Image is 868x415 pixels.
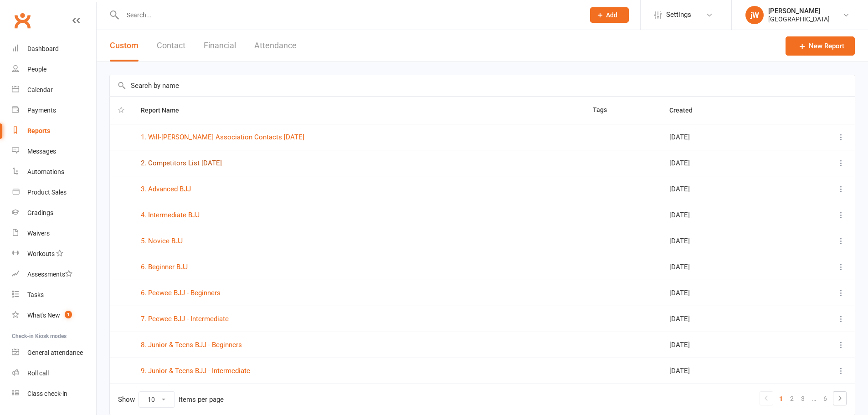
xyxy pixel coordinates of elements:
div: Dashboard [27,45,59,52]
div: Payments [27,107,56,114]
a: Messages [12,141,96,162]
button: Attendance [254,30,297,61]
a: 4. Intermediate BJJ [141,211,200,219]
td: [DATE] [661,254,786,280]
a: Tasks [12,285,96,305]
div: Reports [27,127,50,134]
a: 1. Will-[PERSON_NAME] Association Contacts [DATE] [141,133,304,141]
div: [PERSON_NAME] [768,7,830,15]
div: Assessments [27,271,72,278]
a: 3. Advanced BJJ [141,185,191,193]
a: 6. Peewee BJJ - Beginners [141,289,221,297]
button: Custom [110,30,139,61]
td: [DATE] [661,306,786,332]
a: Clubworx [11,9,34,32]
a: Reports [12,121,96,141]
span: Add [606,11,617,19]
div: Roll call [27,369,49,377]
td: [DATE] [661,176,786,202]
span: Report Name [141,107,189,114]
td: [DATE] [661,228,786,254]
div: Class check-in [27,390,67,397]
td: [DATE] [661,202,786,228]
a: People [12,59,96,80]
a: Class kiosk mode [12,384,96,404]
a: What's New1 [12,305,96,326]
span: 1 [65,311,72,318]
div: [GEOGRAPHIC_DATA] [768,15,830,23]
a: Workouts [12,244,96,264]
a: 9. Junior & Teens BJJ - Intermediate [141,367,250,375]
div: Automations [27,168,64,175]
span: Settings [666,5,691,25]
a: 6 [820,392,831,405]
a: Roll call [12,363,96,384]
div: Workouts [27,250,55,257]
td: [DATE] [661,358,786,384]
div: Calendar [27,86,53,93]
div: Waivers [27,230,50,237]
button: Add [590,7,629,23]
div: People [27,66,46,73]
button: Contact [157,30,185,61]
div: jW [745,6,764,24]
th: Tags [585,97,661,124]
td: [DATE] [661,332,786,358]
button: Financial [204,30,236,61]
div: Product Sales [27,189,67,196]
a: 2. Competitors List [DATE] [141,159,222,167]
a: 3 [797,392,808,405]
a: Automations [12,162,96,182]
td: [DATE] [661,150,786,176]
div: Show [118,391,224,408]
div: What's New [27,312,60,319]
a: Gradings [12,203,96,223]
a: … [808,392,820,405]
a: General attendance kiosk mode [12,343,96,363]
div: Messages [27,148,56,155]
a: Product Sales [12,182,96,203]
td: [DATE] [661,280,786,306]
a: Waivers [12,223,96,244]
span: Created [669,107,703,114]
a: Assessments [12,264,96,285]
a: Payments [12,100,96,121]
a: 2 [786,392,797,405]
button: Created [669,105,703,116]
a: Dashboard [12,39,96,59]
a: 6. Beginner BJJ [141,263,188,271]
div: Tasks [27,291,44,298]
button: Report Name [141,105,189,116]
input: Search... [120,9,578,21]
div: General attendance [27,349,83,356]
a: 7. Peewee BJJ - Intermediate [141,315,229,323]
a: 1 [776,392,786,405]
a: 8. Junior & Teens BJJ - Beginners [141,341,242,349]
a: Calendar [12,80,96,100]
a: New Report [786,36,855,56]
td: [DATE] [661,124,786,150]
div: items per page [179,396,224,404]
a: 5. Novice BJJ [141,237,183,245]
div: Gradings [27,209,53,216]
input: Search by name [110,75,855,96]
